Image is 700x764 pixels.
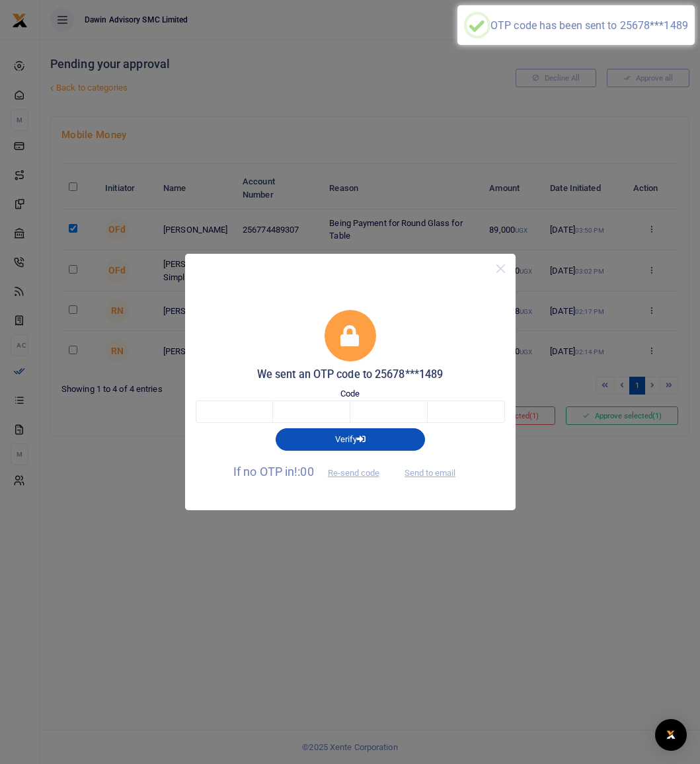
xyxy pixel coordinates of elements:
[294,465,313,478] span: !:00
[276,428,425,451] button: Verify
[655,719,687,751] div: Open Intercom Messenger
[233,465,391,478] span: If no OTP in
[340,387,360,401] label: Code
[490,19,688,32] div: OTP code has been sent to 25678***1489
[491,259,510,278] button: Close
[196,368,505,381] h5: We sent an OTP code to 25678***1489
